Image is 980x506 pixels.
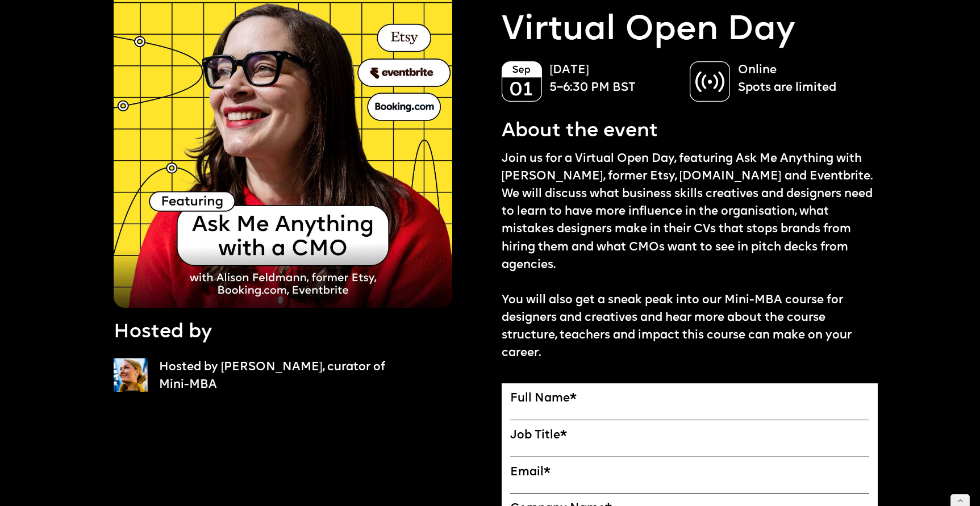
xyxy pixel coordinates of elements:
p: Hosted by [114,319,212,346]
p: Hosted by [PERSON_NAME], curator of Mini-MBA [159,358,391,394]
p: About the event [502,118,658,145]
p: [DATE] 5–6:30 PM BST [549,61,678,97]
p: Join us for a Virtual Open Day, featuring Ask Me Anything with [PERSON_NAME], former Etsy, [DOMAI... [502,150,878,362]
label: Email [510,466,870,480]
label: Job Title [510,429,870,443]
label: Full Name [510,392,870,406]
p: Online Spots are limited [738,61,866,97]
